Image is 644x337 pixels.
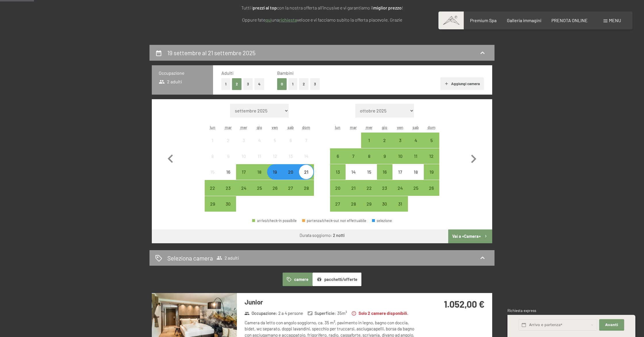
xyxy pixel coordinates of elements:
div: Tue Oct 14 2025 [346,164,361,180]
span: Bambini [277,70,294,76]
div: 16 [377,170,392,184]
div: 30 [377,202,392,216]
div: 27 [331,202,345,216]
div: arrivo/check-in non effettuabile [205,148,220,164]
abbr: venerdì [397,125,403,130]
div: arrivo/check-in possibile [361,180,377,196]
div: 2 [377,138,392,152]
div: arrivo/check-in possibile [298,164,314,180]
div: arrivo/check-in possibile [298,180,314,196]
div: arrivo/check-in non effettuabile [267,133,283,148]
div: arrivo/check-in non effettuabile [298,133,314,148]
button: Avanti [599,319,624,331]
div: Sat Sep 20 2025 [283,164,298,180]
div: arrivo/check-in non effettuabile [408,164,423,180]
strong: miglior prezzo [373,5,402,10]
div: Thu Oct 30 2025 [377,196,392,212]
div: Mon Sep 22 2025 [205,180,220,196]
p: Tutti i con la nostra offerta all'incusive e vi garantiamo il ! [178,4,466,12]
div: 17 [237,170,251,184]
div: 13 [331,170,345,184]
div: arrivo/check-in possibile [205,180,220,196]
button: 2 [232,78,241,90]
a: quì [265,17,272,22]
strong: Solo 2 camere disponibili. [351,310,408,316]
div: Tue Sep 09 2025 [220,148,236,164]
div: arrivo/check-in possibile [392,148,408,164]
div: arrivo/check-in possibile [377,164,392,180]
div: 26 [424,186,439,200]
div: Thu Oct 23 2025 [377,180,392,196]
div: arrivo/check-in non effettuabile [236,133,252,148]
a: Galleria immagini [507,18,541,23]
div: 26 [268,186,282,200]
abbr: sabato [287,125,294,130]
div: Mon Sep 29 2025 [205,196,220,212]
div: Wed Oct 08 2025 [361,148,377,164]
div: arrivo/check-in non effettuabile [267,148,283,164]
div: arrivo/check-in non effettuabile [220,148,236,164]
div: Sat Oct 11 2025 [408,148,423,164]
div: arrivo/check-in possibile [330,164,346,180]
b: 2 notti [333,233,345,238]
div: arrivo/check-in possibile [346,148,361,164]
div: 11 [409,154,423,168]
div: Fri Oct 10 2025 [392,148,408,164]
div: 18 [409,170,423,184]
div: arrivo/check-in non effettuabile [252,148,267,164]
button: 1 [288,78,297,90]
button: pacchetti/offerte [313,273,361,286]
div: Mon Oct 20 2025 [330,180,346,196]
div: Mon Sep 01 2025 [205,133,220,148]
div: 20 [283,170,298,184]
div: Sat Oct 18 2025 [408,164,423,180]
div: 10 [393,154,407,168]
div: 15 [362,170,376,184]
div: arrivo/check-in non effettuabile [205,164,220,180]
div: arrivo/check-in possibile [392,196,408,212]
div: arrivo/check-in possibile [392,133,408,148]
div: Fri Sep 26 2025 [267,180,283,196]
div: 6 [283,138,298,152]
div: arrivo/check-in possibile [267,180,283,196]
h3: Junior [245,298,416,307]
a: PRENOTA ONLINE [551,18,588,23]
div: 21 [299,170,313,184]
div: Sun Oct 19 2025 [424,164,439,180]
div: arrivo/check-in non effettuabile [283,133,298,148]
h3: Occupazione [159,70,206,76]
div: arrivo/check-in possibile [424,148,439,164]
span: Menu [609,18,621,23]
div: 30 [221,202,235,216]
div: selezione [372,219,392,223]
div: arrivo/check-in non effettuabile [283,148,298,164]
div: 10 [237,154,251,168]
div: arrivo/check-in possibile [377,180,392,196]
div: 4 [252,138,267,152]
abbr: martedì [350,125,357,130]
div: Thu Oct 09 2025 [377,148,392,164]
span: Richiesta express [507,308,536,313]
div: Sun Oct 12 2025 [424,148,439,164]
div: 25 [252,186,267,200]
div: Wed Sep 17 2025 [236,164,252,180]
div: 31 [393,202,407,216]
div: 7 [346,154,361,168]
button: 3 [243,78,253,90]
abbr: sabato [413,125,419,130]
div: arrivo/check-in non effettuabile [298,148,314,164]
div: partenza/check-out non effettuabile [302,219,367,223]
abbr: mercoledì [366,125,373,130]
div: Wed Sep 03 2025 [236,133,252,148]
div: Sun Sep 14 2025 [298,148,314,164]
div: 12 [268,154,282,168]
span: Avanti [605,322,618,328]
div: 16 [221,170,235,184]
div: 3 [393,138,407,152]
button: Mese precedente [162,104,179,212]
div: arrivo/check-in possibile [424,164,439,180]
div: Fri Sep 12 2025 [267,148,283,164]
div: arrivo/check-in possibile [283,180,298,196]
button: Vai a «Camera» [448,229,492,243]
